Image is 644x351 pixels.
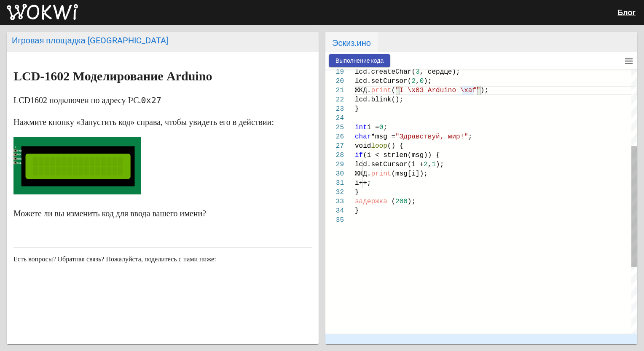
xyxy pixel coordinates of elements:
[355,161,424,168] span: lcd.setCursor(i +
[355,96,403,104] span: lcd.blink();
[391,198,395,205] span: (
[432,161,436,168] span: 1
[468,133,472,141] span: ;
[355,189,359,196] span: }
[624,56,634,66] mat-icon: menu
[355,68,416,76] span: lcd.createChar(
[416,77,420,85] span: ,
[325,114,344,123] div: 24
[424,77,432,85] span: );
[355,179,371,187] span: i++;
[355,198,387,205] span: задержка
[325,77,344,86] div: 20
[325,160,344,169] div: 29
[325,188,344,197] div: 32
[325,32,378,52] span: Эскиз.ино
[355,124,367,131] span: int
[325,206,344,215] div: 34
[363,152,440,159] span: (i < strlen(msg)) {
[325,123,344,132] div: 25
[395,87,480,94] span: "I \x03 Arduino \xaf"
[355,77,411,85] span: lcd.setCursor(
[325,86,344,95] div: 21
[408,198,416,205] span: );
[325,215,344,225] div: 35
[355,133,371,141] span: char
[367,124,379,131] span: i =
[420,68,460,76] span: , сердце);
[391,170,427,178] span: (msg[i]);
[13,69,312,83] h2: LCD-1602 Моделирование Arduino
[13,255,216,263] span: Есть вопросы? Обратная связь? Пожалуйста, поделитесь с нами ниже:
[411,77,416,85] span: 2
[371,87,391,94] span: print
[420,77,424,85] span: 0
[7,4,78,21] img: Вокви
[355,142,403,150] span: void
[325,197,344,206] div: 33
[424,161,428,168] span: 2
[371,133,395,141] span: *msg =
[325,132,344,141] div: 26
[329,54,390,67] button: Выполнение кода
[355,170,371,178] span: ЖКД.
[379,124,384,131] span: 0
[383,124,387,131] span: ;
[391,87,395,94] span: (
[335,57,384,64] span: Выполнение кода
[355,87,371,94] span: ЖКД.
[480,87,488,94] span: );
[13,115,312,129] p: Нажмите кнопку «Запустить код» справа, чтобы увидеть его в действии:
[428,161,432,168] span: ,
[325,169,344,178] div: 30
[371,142,387,150] span: loop
[355,207,359,215] span: }
[355,105,359,113] span: }
[355,152,363,159] span: if
[395,198,408,205] span: 200
[416,68,420,76] span: 3
[436,161,444,168] span: );
[141,95,161,105] code: 0x27
[325,151,344,160] div: 28
[395,133,468,141] span: "Здравствуй, мир!"
[371,170,391,178] span: print
[325,178,344,188] div: 31
[325,104,344,114] div: 23
[325,95,344,104] div: 22
[12,35,168,45] font: Игровая площадка [GEOGRAPHIC_DATA]
[13,96,141,105] font: LCD1602 подключен по адресу I²C.
[325,141,344,151] div: 27
[13,207,312,220] p: Можете ли вы изменить код для ввода вашего имени?
[617,8,636,17] a: Блог
[387,142,403,150] span: () {
[325,67,344,77] div: 19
